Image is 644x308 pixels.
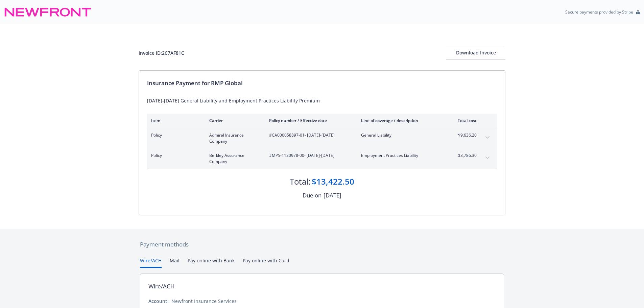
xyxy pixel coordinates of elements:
span: General Liability [361,132,440,138]
button: expand content [482,152,493,163]
div: $13,422.50 [312,176,354,187]
div: Total cost [451,118,477,123]
button: Mail [170,257,180,268]
div: Total: [290,176,310,187]
div: Payment methods [140,240,504,249]
button: Wire/ACH [140,257,162,268]
span: #MPS-1120978-00 - [DATE]-[DATE] [269,152,350,159]
span: Employment Practices Liability [361,152,440,159]
div: Account: [148,298,169,305]
p: Secure payments provided by Stripe [565,9,633,15]
div: Line of coverage / description [361,118,440,123]
span: Berkley Assurance Company [209,152,258,165]
div: PolicyAdmiral Insurance Company#CA000058897-01- [DATE]-[DATE]General Liability$9,636.20expand con... [147,128,497,148]
span: Policy [151,132,198,138]
span: Admiral Insurance Company [209,132,258,144]
span: $9,636.20 [451,132,477,138]
button: Download Invoice [446,46,505,60]
div: [DATE]-[DATE] General Liability and Employment Practices Liability Premium [147,97,497,104]
button: Pay online with Card [243,257,289,268]
span: $3,786.30 [451,152,477,159]
div: Policy number / Effective date [269,118,350,123]
span: #CA000058897-01 - [DATE]-[DATE] [269,132,350,138]
div: Newfront Insurance Services [171,298,237,305]
div: Item [151,118,198,123]
div: [DATE] [324,191,341,200]
div: Carrier [209,118,258,123]
div: PolicyBerkley Assurance Company#MPS-1120978-00- [DATE]-[DATE]Employment Practices Liability$3,786... [147,148,497,169]
button: expand content [482,132,493,143]
div: Download Invoice [446,46,505,59]
div: Due on [303,191,321,200]
div: Wire/ACH [148,282,175,291]
button: Pay online with Bank [188,257,235,268]
div: Invoice ID: 2C7AF81C [139,49,184,56]
span: Policy [151,152,198,159]
div: Insurance Payment for RMP Global [147,79,497,88]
